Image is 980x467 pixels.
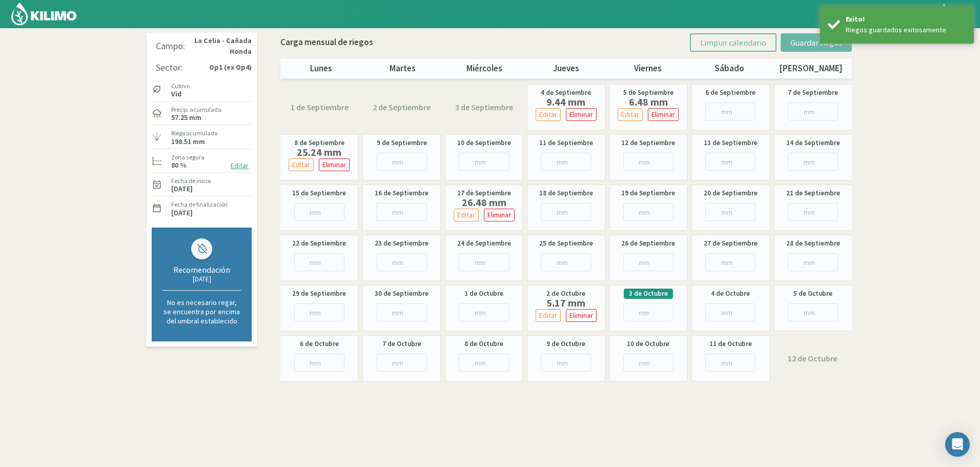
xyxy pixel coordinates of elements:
[648,108,679,121] button: Eliminar
[459,354,509,372] input: mm
[185,35,252,57] strong: La Celia - Cañada Honda
[539,310,557,321] p: Editar
[705,103,756,120] input: mm
[536,108,561,121] button: Editar
[621,138,675,148] label: 12 de Septiembre
[788,203,838,221] input: mm
[704,238,758,249] label: 27 de Septiembre
[464,339,503,349] label: 8 de Octubre
[291,101,349,113] label: 1 de Septiembre
[294,203,344,221] input: mm
[846,14,966,25] div: Exito!
[623,303,673,321] input: mm
[539,138,593,148] label: 11 de Septiembre
[377,354,427,372] input: mm
[10,2,77,26] img: Kilimo
[793,289,832,299] label: 5 de Octubre
[377,203,427,221] input: mm
[171,186,193,192] label: [DATE]
[454,209,479,221] button: Editar
[457,188,511,198] label: 17 de Septiembre
[790,37,842,48] span: Guardar riegos
[294,354,344,372] input: mm
[704,188,758,198] label: 20 de Septiembre
[786,138,840,148] label: 14 de Septiembre
[171,176,211,186] label: Fecha de inicio
[457,238,511,249] label: 24 de Septiembre
[294,253,344,271] input: mm
[627,339,669,349] label: 10 de Octubre
[171,82,190,91] label: Cultivo
[788,303,838,321] input: mm
[375,188,428,198] label: 16 de Septiembre
[459,303,509,321] input: mm
[162,298,241,326] p: No es necesario regar, se encuentra por encima del umbral establecido
[292,289,346,299] label: 29 de Septiembre
[294,138,344,148] label: 8 de Septiembre
[300,339,339,349] label: 6 de Octubre
[292,188,346,198] label: 15 de Septiembre
[171,105,221,114] label: Precip. acumulada
[705,88,756,98] label: 6 de Septiembre
[289,158,314,171] button: Editar
[688,62,770,75] p: sábado
[546,339,585,349] label: 9 de Octubre
[375,289,428,299] label: 30 de Septiembre
[156,63,183,73] div: Sector:
[569,310,593,321] p: Eliminar
[377,303,427,321] input: mm
[171,162,187,169] label: 80 %
[455,101,513,113] label: 3 de Septiembre
[621,109,639,120] p: Editar
[171,210,193,216] label: [DATE]
[651,109,675,120] p: Eliminar
[705,253,756,271] input: mm
[171,114,201,121] label: 57.25 mm
[770,62,852,75] p: [PERSON_NAME]
[171,91,190,97] label: Vid
[788,103,838,120] input: mm
[171,138,205,145] label: 198.51 mm
[704,138,758,148] label: 13 de Septiembre
[377,138,427,148] label: 9 de Septiembre
[292,238,346,249] label: 22 de Septiembre
[566,309,597,322] button: Eliminar
[700,37,766,48] span: Limpiar calendario
[171,153,205,162] label: Zona segura
[846,25,966,35] div: Riegos guardados exitosamente
[457,138,511,148] label: 10 de Septiembre
[292,159,310,171] p: Editar
[705,354,756,372] input: mm
[209,62,252,73] strong: Op1 (ex Op4)
[280,62,362,75] p: lunes
[294,303,344,321] input: mm
[525,62,607,75] p: jueves
[788,352,838,364] label: 12 de Octubre
[623,153,673,171] input: mm
[444,62,525,75] p: miércoles
[464,289,503,299] label: 1 de Octubre
[536,309,561,322] button: Editar
[788,153,838,171] input: mm
[487,209,511,221] p: Eliminar
[623,253,673,271] input: mm
[459,253,509,271] input: mm
[541,153,591,171] input: mm
[546,289,585,299] label: 2 de Octubre
[541,203,591,221] input: mm
[623,354,673,372] input: mm
[621,188,675,198] label: 19 de Septiembre
[618,108,643,121] button: Editar
[690,33,777,52] button: Limpiar calendario
[788,253,838,271] input: mm
[945,432,970,457] div: Open Intercom Messenger
[377,253,427,271] input: mm
[156,41,185,51] div: Campo:
[171,200,228,209] label: Fecha de finalización
[709,339,752,349] label: 11 de Octubre
[781,33,852,52] button: Guardar riegos
[533,299,599,307] label: 5.17 mm
[539,109,557,120] p: Editar
[629,289,668,299] label: 3 de Octubre
[539,188,593,198] label: 18 de Septiembre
